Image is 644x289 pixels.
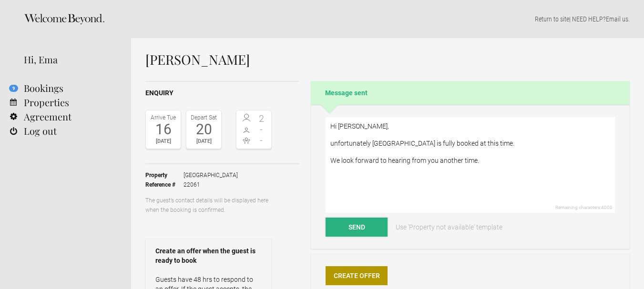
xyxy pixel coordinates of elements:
div: 16 [148,122,178,137]
span: 2 [254,114,269,123]
strong: Property [145,170,184,180]
strong: Create an offer when the guest is ready to book [155,246,262,265]
div: Hi, Ema [24,52,117,67]
a: Return to site [535,15,569,23]
div: Depart Sat [189,113,219,122]
a: Create Offer [326,266,388,285]
p: The guest’s contact details will be displayed here when the booking is confirmed. [145,196,272,215]
div: Arrive Tue [148,113,178,122]
a: Use 'Property not available' template [389,218,509,237]
span: - [254,125,269,134]
div: [DATE] [148,137,178,146]
a: Email us [606,15,628,23]
h1: [PERSON_NAME] [145,52,630,67]
span: [GEOGRAPHIC_DATA] [184,170,238,180]
span: - [254,136,269,145]
strong: Reference # [145,180,184,189]
h2: Enquiry [145,88,299,98]
div: 20 [189,122,219,137]
p: | NEED HELP? . [145,14,630,24]
div: [DATE] [189,137,219,146]
span: 22061 [184,180,238,189]
flynt-notification-badge: 9 [9,85,18,92]
h2: Message sent [311,81,630,105]
button: Send [326,218,388,237]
